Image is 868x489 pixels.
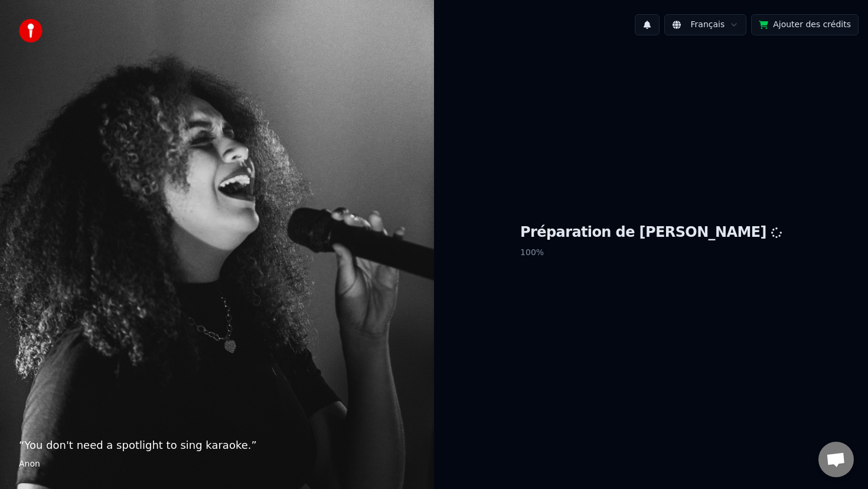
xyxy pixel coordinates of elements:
h1: Préparation de [PERSON_NAME] [520,223,782,242]
button: Ajouter des crédits [751,14,859,35]
p: 100 % [520,242,782,263]
footer: Anon [19,458,415,470]
a: Ouvrir le chat [818,442,854,477]
p: “ You don't need a spotlight to sing karaoke. ” [19,437,415,454]
img: youka [19,19,43,43]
